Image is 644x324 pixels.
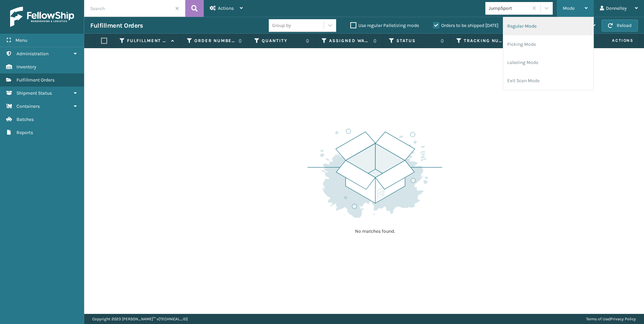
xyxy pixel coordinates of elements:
span: Batches [17,117,34,122]
button: Reload [602,20,638,32]
li: Regular Mode [503,17,593,35]
span: Reports [17,130,33,135]
h3: Fulfillment Orders [90,22,143,30]
a: Terms of Use [586,317,609,321]
label: Order Number [194,38,235,44]
li: Exit Scan Mode [503,72,593,90]
div: Group by [272,22,291,29]
span: Actions [218,5,234,11]
span: Mode [563,5,575,11]
li: Picking Mode [503,35,593,54]
label: Status [396,38,437,44]
div: | [586,314,636,324]
div: JumpSport [489,5,529,12]
li: Labeling Mode [503,54,593,72]
span: Fulfillment Orders [17,77,55,83]
span: Menu [15,37,27,43]
label: Assigned Warehouse [329,38,370,44]
span: Inventory [17,64,36,70]
label: Quantity [262,38,302,44]
span: Containers [17,103,40,109]
label: Orders to be shipped [DATE] [433,23,498,28]
label: Tracking Number [464,38,505,44]
img: logo [10,7,74,27]
p: Copyright 2023 [PERSON_NAME]™ v [TECHNICAL_ID] [92,314,188,324]
a: Privacy Policy [610,317,636,321]
label: Fulfillment Order Id [127,38,168,44]
span: Administration [17,51,49,57]
span: Shipment Status [17,90,52,96]
label: Use regular Palletizing mode [350,23,419,28]
span: Actions [591,35,638,46]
